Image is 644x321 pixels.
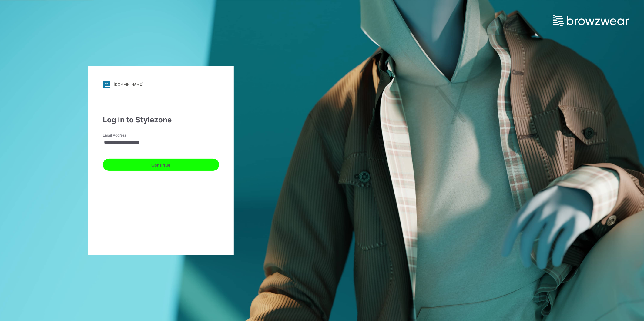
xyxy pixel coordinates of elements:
[103,159,219,171] button: Continue
[103,133,145,138] label: Email Address
[553,15,629,26] img: browzwear-logo.e42bd6dac1945053ebaf764b6aa21510.svg
[114,82,143,87] div: [DOMAIN_NAME]
[103,81,110,88] img: stylezone-logo.562084cfcfab977791bfbf7441f1a819.svg
[103,114,219,125] div: Log in to Stylezone
[103,81,219,88] a: [DOMAIN_NAME]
